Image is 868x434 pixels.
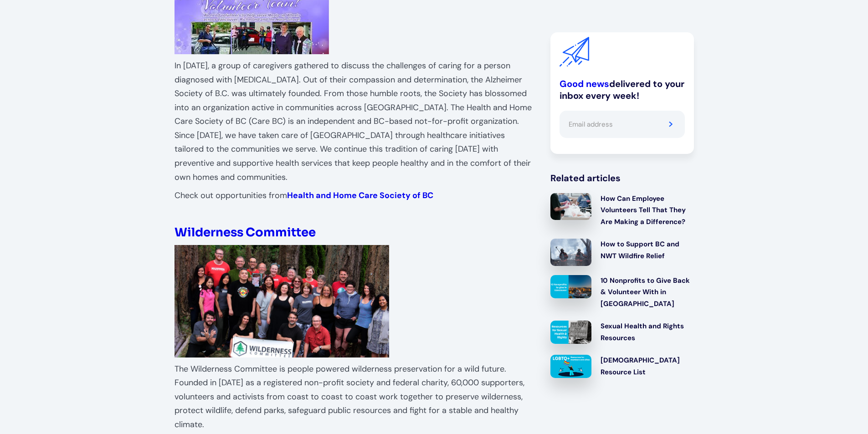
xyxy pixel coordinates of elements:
div: [DEMOGRAPHIC_DATA] Resource List [601,355,693,378]
p: In [DATE], a group of caregivers gathered to discuss the challenges of caring for a person diagno... [175,59,533,184]
a: 10 Nonprofits to Give Back & Volunteer With in [GEOGRAPHIC_DATA] [550,275,693,311]
div: Related articles [550,172,693,184]
p: Check out opportunities from [175,189,533,203]
a: [DEMOGRAPHIC_DATA] Resource List [550,355,693,380]
div: 10 Nonprofits to Give Back & Volunteer With in [GEOGRAPHIC_DATA] [601,275,693,310]
a: How to Support BC and NWT Wildfire Relief [550,239,693,266]
input: Submit [657,110,685,138]
a: Wilderness Committee [175,225,316,240]
a: Sexual Health and Rights Resources [550,321,693,346]
form: Email Form [560,110,684,138]
div: Sexual Health and Rights Resources [601,321,693,344]
div: How to Support BC and NWT Wildfire Relief [601,239,693,262]
img: Send email button. [669,121,673,127]
div: How Can Employee Volunteers Tell That They Are Making a Difference? [601,193,693,228]
a: Good news [560,77,609,89]
p: The Wilderness Committee is people powered wilderness preservation for a wild future. Founded in ... [175,362,533,432]
div: delivered to your inbox every week! [560,77,684,101]
input: Email address [560,110,657,138]
p: ‍ [175,207,533,221]
a: How Can Employee Volunteers Tell That They Are Making a Difference? [550,193,693,230]
a: Health and Home Care Society of BC [287,190,433,201]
